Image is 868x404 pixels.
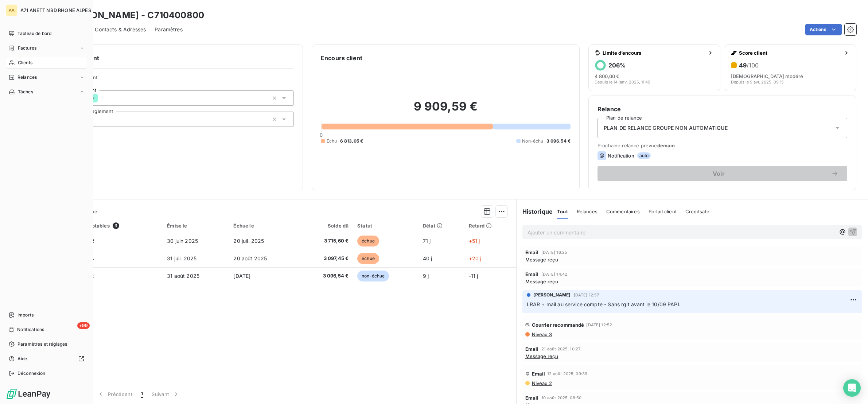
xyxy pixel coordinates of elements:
[93,386,137,402] button: Précédent
[320,132,323,138] span: 0
[604,124,728,132] span: PLAN DE RELANCE GROUPE NON AUTOMATIQUE
[533,292,571,298] span: [PERSON_NAME]
[6,353,87,365] a: Aide
[525,353,558,359] span: Message reçu
[64,9,204,22] h3: [PERSON_NAME] - C710400800
[657,143,675,148] span: demain
[6,4,17,16] div: AA
[167,238,198,244] span: 30 juin 2025
[167,273,199,279] span: 31 août 2025
[59,74,294,85] span: Propriétés Client
[541,250,567,255] span: [DATE] 16:25
[598,105,847,113] h6: Relance
[843,379,861,397] div: Open Intercom Messenger
[77,322,90,329] span: +99
[469,255,482,261] span: +20 j
[557,209,568,214] span: Tout
[17,356,27,362] span: Aide
[546,138,571,144] span: 3 096,54 €
[357,271,389,281] span: non-échue
[17,74,37,81] span: Relances
[137,386,147,402] button: 1
[302,237,349,245] span: 3 715,60 €
[532,322,584,328] span: Courrier recommandé
[469,273,478,279] span: -11 j
[340,138,363,144] span: 6 813,05 €
[17,341,67,347] span: Paramètres et réglages
[233,255,267,261] span: 20 août 2025
[6,388,51,400] img: Logo LeanPay
[147,386,184,402] button: Suivant
[739,62,759,69] h6: 49
[598,143,847,148] span: Prochaine relance prévue
[527,301,681,307] span: LRAR + mail au service compte - Sans rglt avant le 10/09 PAPL
[155,26,183,33] span: Paramètres
[649,209,677,214] span: Portail client
[525,395,539,401] span: Email
[98,95,104,101] input: Ajouter une valeur
[685,209,710,214] span: Creditsafe
[725,44,857,91] button: Score client49/100[DEMOGRAPHIC_DATA] modéréDepuis le 9 avr. 2025, 09:15
[525,346,539,352] span: Email
[522,138,543,144] span: Non-échu
[302,272,349,280] span: 3 096,54 €
[595,73,619,79] span: 4 800,00 €
[44,54,294,62] h6: Informations client
[233,238,264,244] span: 20 juil. 2025
[608,153,634,159] span: Notification
[423,238,431,244] span: 71 j
[606,171,831,176] span: Voir
[17,30,51,37] span: Tableau de bord
[17,370,46,377] span: Déconnexion
[17,312,34,318] span: Imports
[541,347,580,351] span: 21 août 2025, 10:27
[302,223,349,229] div: Solde dû
[525,249,539,255] span: Email
[574,293,599,297] span: [DATE] 12:57
[327,138,337,144] span: Échu
[423,273,429,279] span: 9 j
[357,253,379,264] span: échue
[541,272,567,276] span: [DATE] 14:42
[586,323,612,327] span: [DATE] 12:52
[321,54,362,62] h6: Encours client
[747,62,759,69] span: /100
[517,207,553,216] h6: Historique
[547,372,587,376] span: 12 août 2025, 09:39
[233,223,293,229] div: Échue le
[588,44,720,91] button: Limite d’encours206%4 800,00 €Depuis le 14 janv. 2025, 11:49
[603,50,705,56] span: Limite d’encours
[577,209,598,214] span: Relances
[113,222,119,229] span: 3
[525,279,558,284] span: Message reçu
[167,223,225,229] div: Émise le
[598,166,847,181] button: Voir
[469,238,480,244] span: +51 j
[525,271,539,277] span: Email
[606,209,640,214] span: Commentaires
[805,24,842,35] button: Actions
[541,396,581,400] span: 10 août 2025, 08:50
[532,371,545,377] span: Email
[608,62,626,69] h6: 206 %
[302,255,349,262] span: 3 097,45 €
[18,89,33,95] span: Tâches
[321,99,571,121] h2: 9 909,59 €
[531,380,552,386] span: Niveau 2
[357,236,379,246] span: échue
[531,331,552,337] span: Niveau 3
[20,7,91,13] span: A71 ANETT NBD RHONE ALPES
[731,80,784,84] span: Depuis le 9 avr. 2025, 09:15
[167,255,196,261] span: 31 juil. 2025
[357,223,414,229] div: Statut
[637,152,651,159] span: auto
[423,223,460,229] div: Délai
[64,222,158,229] div: Pièces comptables
[18,45,36,51] span: Factures
[95,26,146,33] span: Contacts & Adresses
[423,255,432,261] span: 40 j
[469,223,512,229] div: Retard
[739,50,841,56] span: Score client
[141,391,143,398] span: 1
[525,257,558,263] span: Message reçu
